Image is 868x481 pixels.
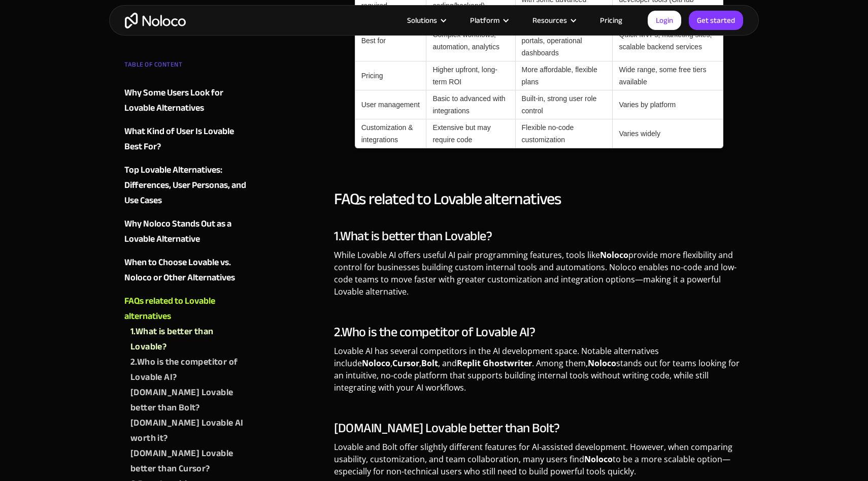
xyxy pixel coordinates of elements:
[355,20,426,61] td: Best for
[125,13,186,28] a: home
[426,90,515,119] td: Basic to advanced with integrations
[612,119,723,148] td: Varies widely
[334,345,744,401] p: Lovable AI has several competitors in the AI development space. Notable alternatives include , , ...
[426,61,515,90] td: Higher upfront, long-term ROI
[130,355,247,385] a: 2.Who is the competitor of Lovable AI?
[587,14,635,27] a: Pricing
[394,14,457,27] div: Solutions
[334,325,744,340] h3: 2.Who is the competitor of Lovable AI?
[407,14,437,27] div: Solutions
[130,385,247,415] a: [DOMAIN_NAME] Lovable better than Bolt?
[355,90,426,119] td: User management
[588,358,616,369] strong: Noloco
[426,119,515,148] td: Extensive but may require code
[334,421,744,436] h3: [DOMAIN_NAME] Lovable better than Bolt?
[124,163,247,208] a: Top Lovable Alternatives: Differences, User Personas, and Use Cases‍
[124,85,247,116] a: Why Some Users Look for Lovable Alternatives
[584,454,613,465] strong: Noloco
[515,119,613,148] td: Flexible no-code customization
[612,90,723,119] td: Varies by platform
[612,61,723,90] td: Wide range, some free tiers available
[520,14,587,27] div: Resources
[470,14,499,27] div: Platform
[334,189,744,209] h2: FAQs related to Lovable alternatives
[355,119,426,148] td: Customization & integrations
[124,124,247,154] a: What Kind of User Is Lovable Best For?
[457,14,520,27] div: Platform
[130,324,247,355] a: 1.What is better than Lovable?
[334,249,744,305] p: While Lovable AI offers useful AI pair programming features, tools like provide more flexibility ...
[689,11,743,30] a: Get started
[130,415,247,446] a: [DOMAIN_NAME] Lovable AI worth it?
[457,358,532,369] strong: Replit Ghostwriter
[515,20,613,61] td: Agile internal tools, client portals, operational dashboards
[124,294,247,324] a: FAQs related to Lovable alternatives
[600,249,628,261] strong: Noloco
[392,358,419,369] strong: Cursor
[355,61,426,90] td: Pricing
[124,216,247,247] a: Why Noloco Stands Out as a Lovable Alternative
[130,446,247,476] a: [DOMAIN_NAME] Lovable better than Cursor?
[648,11,681,30] a: Login
[532,14,567,27] div: Resources
[515,90,613,119] td: Built-in, strong user role control
[612,20,723,61] td: Quick MVPs, marketing sites, scalable backend services
[124,57,247,77] div: TABLE OF CONTENT
[515,61,613,90] td: More affordable, flexible plans
[334,229,744,244] h3: 1.What is better than Lovable?
[124,255,247,285] a: When to Choose Lovable vs. Noloco or Other Alternatives
[362,358,390,369] strong: Noloco
[426,20,515,61] td: Complex workflows, automation, analytics
[421,358,438,369] strong: Bolt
